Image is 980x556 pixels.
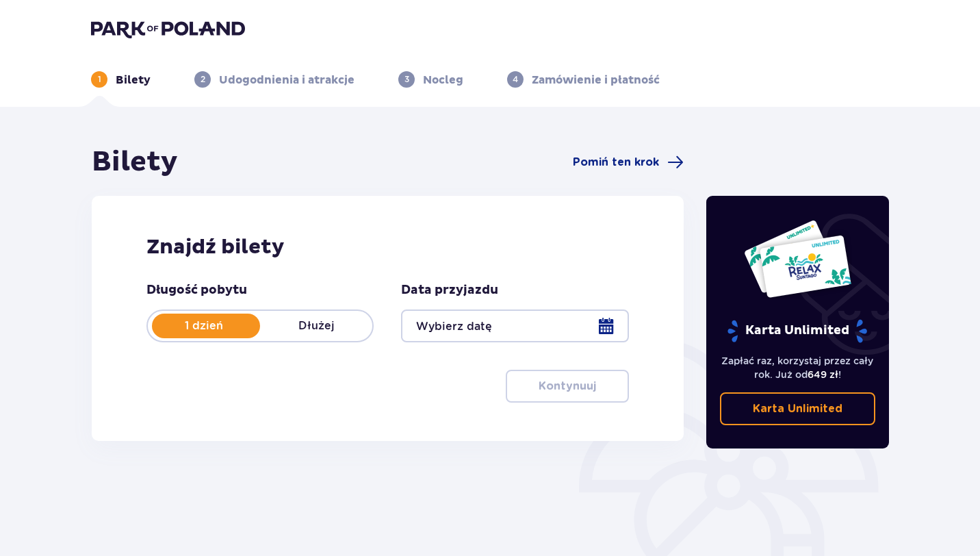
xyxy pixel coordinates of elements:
[506,370,629,403] button: Kontynuuj
[753,401,842,416] p: Karta Unlimited
[423,73,463,88] p: Nocleg
[219,73,354,88] p: Udogodnienia i atrakcje
[573,155,659,170] span: Pomiń ten krok
[808,369,838,380] span: 649 zł
[404,73,409,86] p: 3
[116,73,151,88] p: Bilety
[146,234,629,260] h2: Znajdź bilety
[720,392,876,425] a: Karta Unlimited
[539,379,596,394] p: Kontynuuj
[201,73,205,86] p: 2
[148,318,260,333] p: 1 dzień
[573,154,684,170] a: Pomiń ten krok
[401,282,498,299] p: Data przyjazdu
[146,282,247,299] p: Długość pobytu
[260,318,372,333] p: Dłużej
[513,73,518,86] p: 4
[720,354,876,381] p: Zapłać raz, korzystaj przez cały rok. Już od !
[726,319,868,343] p: Karta Unlimited
[92,145,178,179] h1: Bilety
[98,73,101,86] p: 1
[91,19,245,38] img: Park of Poland logo
[532,73,660,88] p: Zamówienie i płatność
